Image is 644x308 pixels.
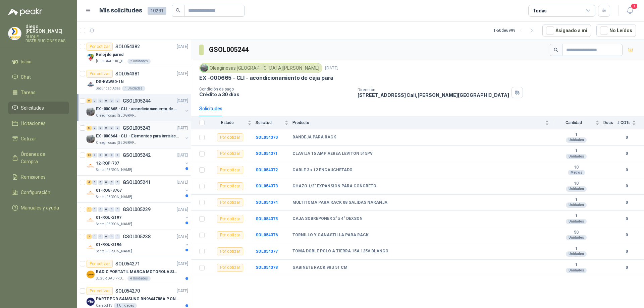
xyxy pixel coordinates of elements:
div: Por cotizar [217,166,243,174]
div: 0 [104,207,109,212]
a: SOL054376 [256,233,278,237]
a: SOL054377 [256,249,278,254]
div: 0 [92,153,97,158]
div: Unidades [566,219,587,224]
span: search [176,8,180,13]
div: 0 [115,99,120,103]
b: SOL054370 [256,135,278,140]
div: 1 - 50 de 6999 [493,25,537,36]
div: 9 [87,99,92,103]
p: Santa [PERSON_NAME] [96,167,132,173]
div: 0 [98,99,103,103]
div: Metros [568,170,585,175]
div: 0 [92,207,97,212]
a: Inicio [8,55,69,68]
div: Por cotizar [87,260,113,268]
p: [STREET_ADDRESS] Cali , [PERSON_NAME][GEOGRAPHIC_DATA] [358,92,509,98]
p: diego [PERSON_NAME] [25,24,69,34]
div: Unidades [566,202,587,208]
div: Por cotizar [87,70,113,78]
button: Asignado a mi [542,24,591,37]
img: Company Logo [87,270,95,279]
div: 0 [115,207,120,212]
b: 0 [617,167,636,173]
button: No Leídos [596,24,636,37]
div: 0 [92,234,97,239]
div: Unidades [566,235,587,240]
p: 01-RQG-3767 [96,187,122,194]
p: SOL054271 [115,261,140,266]
b: CHAZO 1/2" EXPANSION PARA CONCRETO [292,184,376,189]
div: 6 [87,126,92,130]
p: Santa [PERSON_NAME] [96,222,132,227]
a: 1 0 0 0 0 0 GSOL005239[DATE] Company Logo01-RQU-2197Santa [PERSON_NAME] [87,205,190,227]
p: [DATE] [177,261,188,267]
a: SOL054373 [256,184,278,188]
b: CLAVIJA 15 AMP AEREA LEVITON 515PV [292,151,373,157]
p: RADIO PORTATIL MARCA MOTOROLA SIN PANTALLA CON GPS, INCLUYE: ANTENA, BATERIA, CLIP Y CARGADOR [96,269,179,275]
b: SOL054374 [256,200,278,205]
div: Todas [533,7,547,14]
img: Company Logo [87,135,95,143]
div: 0 [92,126,97,130]
th: # COTs [617,116,644,129]
img: Logo peakr [8,8,42,16]
div: 0 [115,153,120,158]
b: MULTITOMA PARA RACK 08 SALIDAS NARANJA [292,200,387,205]
div: 18 [87,153,92,158]
img: Company Logo [8,27,21,40]
p: [DATE] [177,71,188,77]
div: 0 [115,126,120,130]
span: search [554,48,558,52]
p: [DATE] [177,98,188,104]
p: [DATE] [177,125,188,131]
a: SOL054372 [256,168,278,172]
a: Solicitudes [8,102,69,114]
a: Por cotizarSOL054382[DATE] Company LogoReloj de pared[GEOGRAPHIC_DATA]2 Unidades [77,40,191,67]
b: BANDEJA PARA RACK [292,135,336,140]
img: Company Logo [87,162,95,170]
div: 0 [115,234,120,239]
button: 1 [624,5,636,17]
img: Company Logo [201,64,208,72]
b: 1 [553,148,599,154]
b: SOL054375 [256,217,278,221]
a: Remisiones [8,171,69,183]
b: 0 [617,183,636,189]
a: SOL054371 [256,151,278,156]
span: Configuración [21,189,50,196]
h1: Mis solicitudes [99,6,142,15]
div: Unidades [566,251,587,257]
p: [DATE] [177,44,188,50]
b: 0 [617,264,636,271]
p: [DATE] [177,206,188,213]
div: 0 [109,126,114,130]
th: Producto [292,116,553,129]
div: 1 [87,207,92,212]
p: Oleaginosas [GEOGRAPHIC_DATA][PERSON_NAME] [96,113,138,118]
div: Solicitudes [199,105,222,112]
h3: GSOL005244 [209,45,250,55]
p: Dirección [358,87,509,92]
span: Estado [209,120,246,125]
img: Company Logo [87,53,95,61]
span: Tareas [21,89,36,96]
a: 9 0 0 0 0 0 GSOL005244[DATE] Company LogoEX -000665 - CLI - acondicionamiento de caja paraOleagin... [87,97,190,118]
div: 4 Unidades [127,276,151,281]
b: 10 [553,181,599,186]
b: 0 [617,199,636,206]
a: Configuración [8,186,69,199]
div: Por cotizar [87,43,113,51]
p: SOL054270 [115,289,140,293]
b: 0 [617,248,636,255]
a: Manuales y ayuda [8,201,69,214]
b: SOL054378 [256,265,278,270]
div: 0 [109,153,114,158]
span: Remisiones [21,173,46,181]
p: 01-RQU-2196 [96,242,121,248]
div: Por cotizar [87,287,113,295]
